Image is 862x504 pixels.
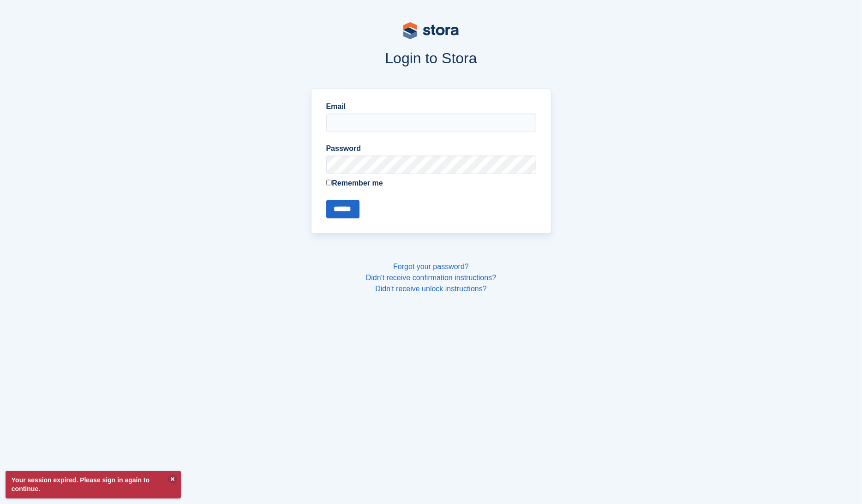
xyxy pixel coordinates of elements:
[326,101,536,112] label: Email
[6,471,181,498] p: Your session expired. Please sign in again to continue.
[135,50,727,66] h1: Login to Stora
[366,274,496,282] a: Didn't receive confirmation instructions?
[326,180,332,186] input: Remember me
[375,285,486,293] a: Didn't receive unlock instructions?
[326,178,536,189] label: Remember me
[393,263,469,270] a: Forgot your password?
[326,143,536,154] label: Password
[403,22,459,39] img: stora-logo-53a41332b3708ae10de48c4981b4e9114cc0af31d8433b30ea865607fb682f29.svg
